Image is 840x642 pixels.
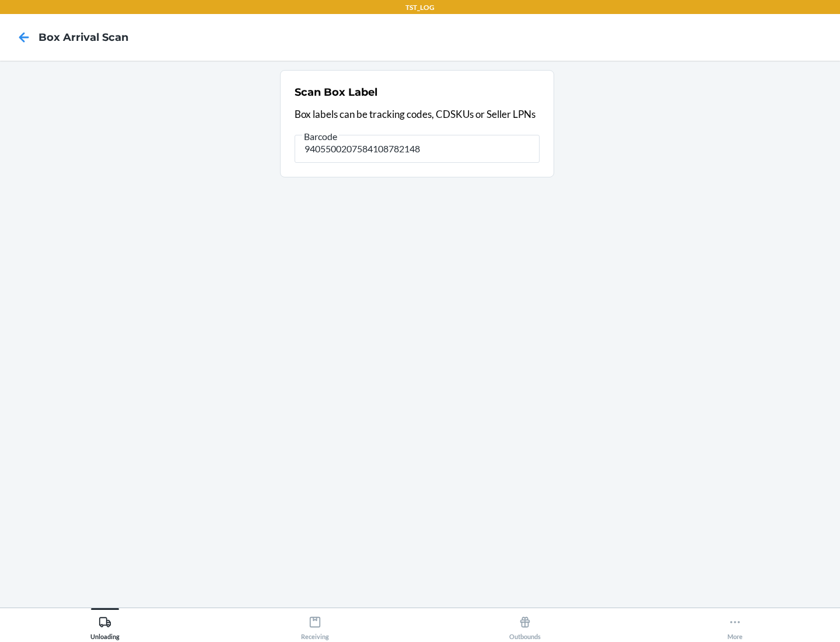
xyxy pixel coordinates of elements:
[295,135,540,163] input: Barcode
[301,611,329,640] div: Receiving
[295,85,377,100] h2: Scan Box Label
[420,608,630,640] button: Outbounds
[302,131,339,142] span: Barcode
[295,107,540,122] p: Box labels can be tracking codes, CDSKUs or Seller LPNs
[727,611,743,640] div: More
[38,30,128,45] h4: Box Arrival Scan
[210,608,420,640] button: Receiving
[509,611,541,640] div: Outbounds
[630,608,840,640] button: More
[90,611,120,640] div: Unloading
[405,2,435,13] p: TST_LOG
